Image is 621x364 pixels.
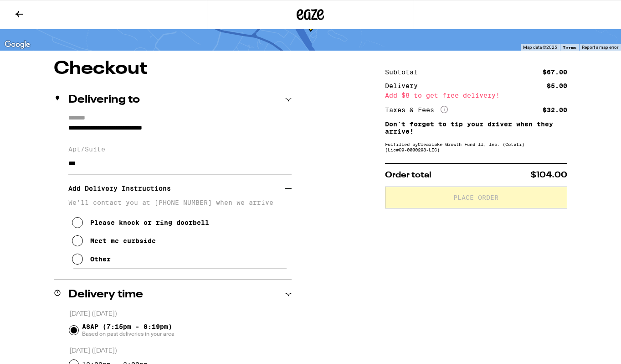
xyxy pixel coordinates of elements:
[2,39,32,51] a: Open this area in Google Maps (opens a new window)
[72,213,209,232] button: Please knock or ring doorbell
[385,106,448,114] div: Taxes & Fees
[68,289,143,300] h2: Delivery time
[68,94,140,105] h2: Delivering to
[385,120,567,135] p: Don't forget to tip your driver when they arrive!
[82,323,174,338] span: ASAP (7:15pm - 8:19pm)
[530,171,567,179] span: $104.00
[5,6,66,14] span: Hi. Need any help?
[385,92,567,99] div: Add $8 to get free delivery!
[563,45,576,50] a: Terms
[453,194,498,201] span: Place Order
[582,45,618,50] a: Report a map error
[68,199,292,206] p: We'll contact you at [PHONE_NUMBER] when we arrive
[2,39,32,51] img: Google
[547,83,567,89] div: $5.00
[90,255,111,263] div: Other
[90,237,156,244] div: Meet me curbside
[72,250,111,268] button: Other
[69,310,292,318] p: [DATE] ([DATE])
[543,69,567,75] div: $67.00
[54,60,292,78] h1: Checkout
[543,107,567,113] div: $32.00
[90,219,209,226] div: Please knock or ring doorbell
[68,146,292,153] label: Apt/Suite
[69,347,292,355] p: [DATE] ([DATE])
[385,83,424,89] div: Delivery
[385,69,424,75] div: Subtotal
[72,232,156,250] button: Meet me curbside
[523,45,557,50] span: Map data ©2025
[385,171,431,179] span: Order total
[82,330,174,338] span: Based on past deliveries in your area
[385,187,567,208] button: Place Order
[385,141,567,152] div: Fulfilled by Clearlake Growth Fund II, Inc. (Cotati) (Lic# C9-0000298-LIC )
[68,178,285,199] h3: Add Delivery Instructions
